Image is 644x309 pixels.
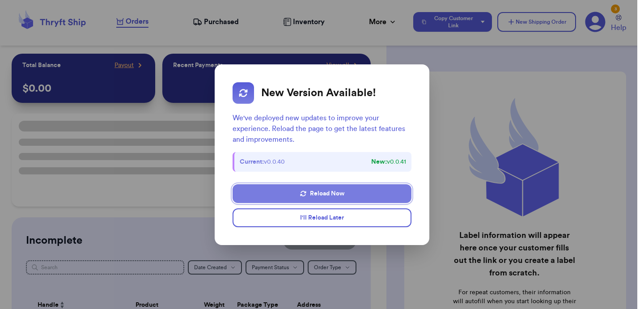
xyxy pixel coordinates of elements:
[233,113,411,145] p: We've deployed new updates to improve your experience. Reload the page to get the latest features...
[261,86,376,100] h2: New Version Available!
[240,157,285,166] span: v 0.0.40
[371,157,406,166] span: v 0.0.41
[233,184,411,203] button: Reload Now
[371,159,387,165] strong: New:
[233,208,411,227] button: I'll Reload Later
[240,159,264,165] strong: Current:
